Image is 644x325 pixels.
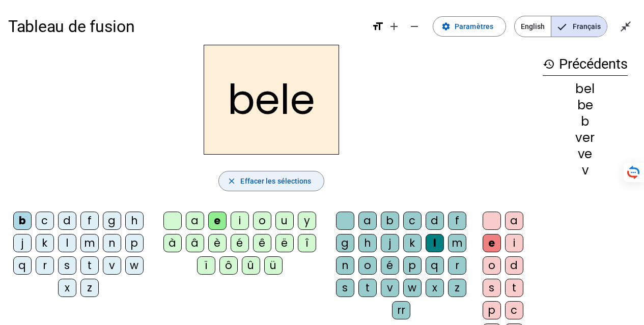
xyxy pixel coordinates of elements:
div: n [336,256,354,275]
h1: Tableau de fusion [8,10,363,43]
div: x [426,279,444,297]
mat-icon: remove [408,20,421,33]
button: Augmenter la taille de la police [384,16,404,37]
div: c [505,301,523,319]
mat-icon: history [543,58,555,70]
div: d [58,212,76,230]
h2: bele [204,45,339,155]
div: û [242,256,260,275]
div: h [358,234,377,252]
span: Paramètres [455,20,493,33]
div: r [448,256,466,275]
button: Paramètres [433,16,506,37]
div: ve [543,148,628,160]
div: t [358,279,377,297]
div: î [298,234,316,252]
div: o [358,256,377,275]
div: b [381,212,399,230]
div: i [231,212,249,230]
mat-icon: settings [441,22,451,31]
button: Diminuer la taille de la police [404,16,425,37]
div: k [403,234,422,252]
div: m [80,234,99,252]
span: English [515,16,551,37]
div: z [80,279,99,297]
div: h [125,212,144,230]
div: é [231,234,249,252]
div: d [505,256,523,275]
div: t [505,279,523,297]
div: a [186,212,204,230]
div: u [275,212,294,230]
div: g [103,212,121,230]
div: è [208,234,227,252]
mat-button-toggle-group: Language selection [514,16,607,37]
div: e [208,212,227,230]
div: f [448,212,466,230]
div: s [336,279,354,297]
div: â [186,234,204,252]
div: l [58,234,76,252]
div: p [125,234,144,252]
div: i [505,234,523,252]
div: ü [264,256,283,275]
div: rr [392,301,410,319]
div: be [543,99,628,111]
div: v [103,256,121,275]
div: g [336,234,354,252]
div: w [403,279,422,297]
div: k [36,234,54,252]
span: Français [551,16,607,37]
div: p [403,256,422,275]
div: p [483,301,501,319]
div: c [36,212,54,230]
div: b [13,212,32,230]
div: l [426,234,444,252]
div: j [381,234,399,252]
div: x [58,279,76,297]
div: z [448,279,466,297]
div: ê [253,234,271,252]
div: o [483,256,501,275]
span: Effacer les sélections [240,175,311,187]
mat-icon: close_fullscreen [620,20,632,33]
div: q [13,256,32,275]
div: v [381,279,399,297]
div: f [80,212,99,230]
div: w [125,256,144,275]
div: s [58,256,76,275]
div: t [80,256,99,275]
div: q [426,256,444,275]
div: ver [543,132,628,144]
button: Effacer les sélections [218,171,324,191]
h3: Précédents [543,53,628,76]
mat-icon: format_size [372,20,384,33]
div: y [298,212,316,230]
div: r [36,256,54,275]
div: a [358,212,377,230]
div: e [483,234,501,252]
div: a [505,212,523,230]
div: b [543,115,628,128]
div: v [543,164,628,176]
div: ë [275,234,294,252]
div: bel [543,83,628,95]
div: ï [197,256,215,275]
div: ô [219,256,238,275]
div: j [13,234,32,252]
mat-icon: close [227,176,236,186]
div: c [403,212,422,230]
button: Quitter le plein écran [615,16,636,37]
mat-icon: add [388,20,400,33]
div: n [103,234,121,252]
div: é [381,256,399,275]
div: à [163,234,182,252]
div: m [448,234,466,252]
div: d [426,212,444,230]
div: o [253,212,271,230]
div: s [483,279,501,297]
